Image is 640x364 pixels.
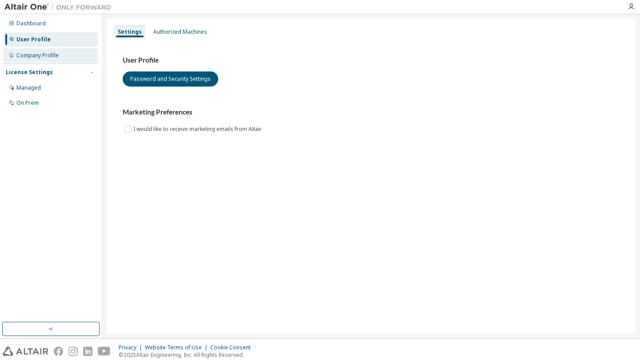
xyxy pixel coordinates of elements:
img: instagram.svg [68,347,78,356]
div: Website Terms of Use [145,344,210,351]
label: I would like to receive marketing emails from Altair [133,124,264,135]
div: License Settings [6,69,53,76]
div: Cookie Consent [210,344,256,351]
div: On Prem [16,99,39,107]
div: Dashboard [16,20,46,27]
div: Managed [16,84,41,91]
img: facebook.svg [54,347,63,356]
img: linkedin.svg [83,347,92,356]
img: Altair One [4,3,116,12]
div: Authorized Machines [153,28,207,36]
div: Company Profile [16,52,59,59]
div: User Profile [16,36,51,43]
button: Password and Security Settings [123,71,218,87]
p: © 2025 Altair Engineering, Inc. All Rights Reserved. [119,351,256,359]
div: Settings [118,28,142,36]
h3: Marketing Preferences [123,108,620,117]
div: Privacy [119,344,145,351]
img: youtube.svg [98,347,111,356]
img: altair_logo.svg [3,347,48,356]
h3: User Profile [123,56,620,65]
